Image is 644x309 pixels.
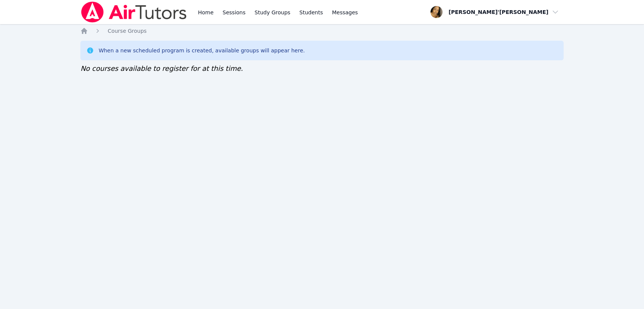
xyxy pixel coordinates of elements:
[108,27,146,35] a: Course Groups
[98,47,305,54] div: When a new scheduled program is created, available groups will appear here.
[80,27,563,35] nav: Breadcrumb
[108,28,146,34] span: Course Groups
[80,2,187,23] img: Air Tutors
[80,64,243,72] span: No courses available to register for at this time.
[332,9,358,16] span: Messages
